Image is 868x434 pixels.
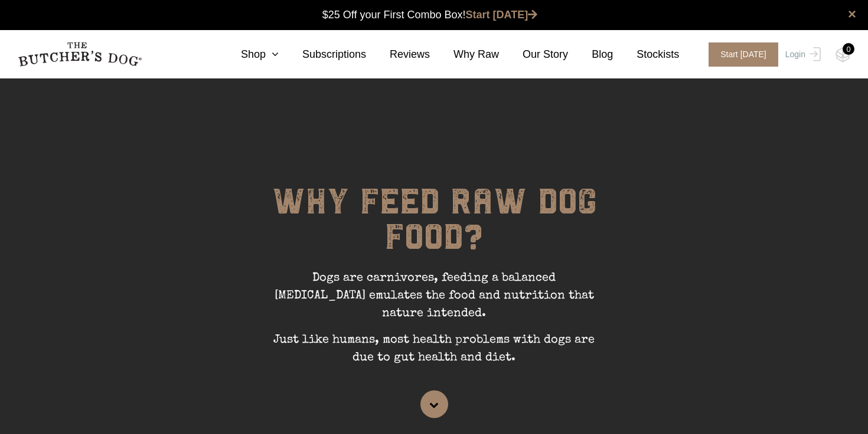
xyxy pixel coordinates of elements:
[709,42,778,67] span: Start [DATE]
[568,47,613,63] a: Blog
[843,43,854,55] div: 0
[257,331,611,376] p: Just like humans, most health problems with dogs are due to gut health and diet.
[257,269,611,331] p: Dogs are carnivores, feeding a balanced [MEDICAL_DATA] emulates the food and nutrition that natur...
[430,47,499,63] a: Why Raw
[466,9,538,21] a: Start [DATE]
[257,184,611,269] h1: WHY FEED RAW DOG FOOD?
[217,47,279,63] a: Shop
[366,47,430,63] a: Reviews
[499,47,568,63] a: Our Story
[279,47,366,63] a: Subscriptions
[697,42,782,67] a: Start [DATE]
[782,42,821,67] a: Login
[613,47,679,63] a: Stockists
[836,47,850,63] img: TBD_Cart-Empty.png
[848,7,856,21] a: close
